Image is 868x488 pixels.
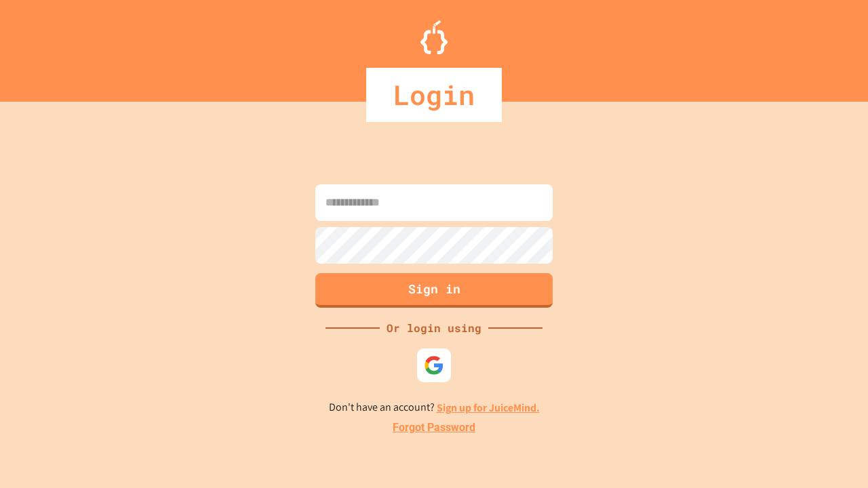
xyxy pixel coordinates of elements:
[424,355,444,375] img: google-icon.svg
[393,420,475,436] a: Forgot Password
[420,20,448,54] img: Logo.svg
[315,273,553,308] button: Sign in
[380,320,488,336] div: Or login using
[366,68,502,122] div: Login
[437,401,540,415] a: Sign up for JuiceMind.
[329,399,540,416] p: Don't have an account?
